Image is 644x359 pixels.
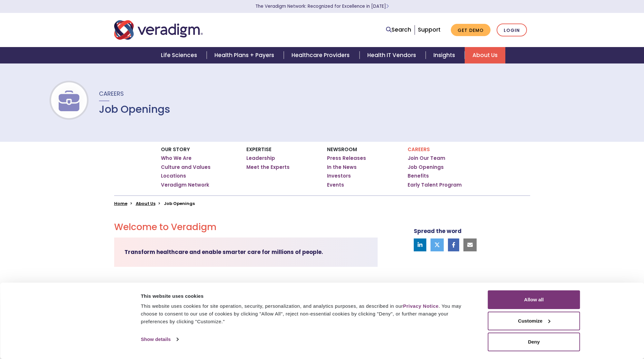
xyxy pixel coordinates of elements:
[497,24,527,37] a: Login
[403,303,439,309] a: Privacy Notice
[114,200,127,207] a: Home
[360,47,426,63] a: Health IT Vendors
[408,173,429,179] a: Benefits
[161,155,192,161] a: Who We Are
[141,302,473,325] div: This website uses cookies for site operation, security, personalization, and analytics purposes, ...
[408,182,462,188] a: Early Talent Program
[327,164,357,170] a: In the News
[207,47,284,63] a: Health Plans + Payers
[141,292,473,300] div: This website uses cookies
[255,3,389,9] a: The Veradigm Network: Recognized for Excellence in [DATE]Learn More
[488,312,580,330] button: Customize
[284,47,359,63] a: Healthcare Providers
[161,164,211,170] a: Culture and Values
[327,155,366,161] a: Press Releases
[327,182,344,188] a: Events
[408,164,444,170] a: Job Openings
[488,333,580,351] button: Deny
[386,3,389,9] span: Learn More
[327,173,351,179] a: Investors
[451,24,490,36] a: Get Demo
[114,222,378,233] h2: Welcome to Veradigm
[124,248,323,256] strong: Transform healthcare and enable smarter care for millions of people.
[386,25,411,34] a: Search
[136,200,155,207] a: About Us
[246,155,275,161] a: Leadership
[99,90,124,98] span: Careers
[418,26,441,34] a: Support
[408,155,445,161] a: Join Our Team
[153,47,207,63] a: Life Sciences
[465,47,505,63] a: About Us
[141,335,178,344] a: Show details
[426,47,465,63] a: Insights
[114,19,203,41] img: Veradigm logo
[99,103,170,115] h1: Job Openings
[414,227,461,235] strong: Spread the word
[488,290,580,309] button: Allow all
[161,173,186,179] a: Locations
[246,164,290,170] a: Meet the Experts
[161,182,209,188] a: Veradigm Network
